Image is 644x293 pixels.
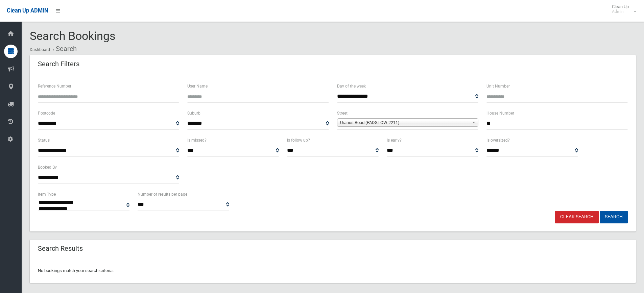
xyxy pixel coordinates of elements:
[555,211,599,223] a: Clear Search
[287,137,310,144] label: Is follow up?
[30,47,50,52] a: Dashboard
[612,9,629,14] small: Admin
[30,259,636,283] div: No bookings match your search criteria.
[486,82,510,90] label: Unit Number
[38,137,50,144] label: Status
[30,57,88,71] header: Search Filters
[30,29,116,43] span: Search Bookings
[609,4,636,14] span: Clean Up
[337,109,348,117] label: Street
[38,191,56,198] label: Item Type
[38,82,71,90] label: Reference Number
[187,137,207,144] label: Is missed?
[51,43,77,55] li: Search
[7,7,48,14] span: Clean Up ADMIN
[387,137,402,144] label: Is early?
[337,82,366,90] label: Day of the week
[486,109,514,117] label: House Number
[38,164,57,171] label: Booked By
[30,242,91,255] header: Search Results
[187,82,208,90] label: User Name
[340,119,469,127] span: Uranus Road (PADSTOW 2211)
[38,109,55,117] label: Postcode
[187,109,200,117] label: Suburb
[600,211,628,223] button: Search
[138,191,187,198] label: Number of results per page
[486,137,510,144] label: Is oversized?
